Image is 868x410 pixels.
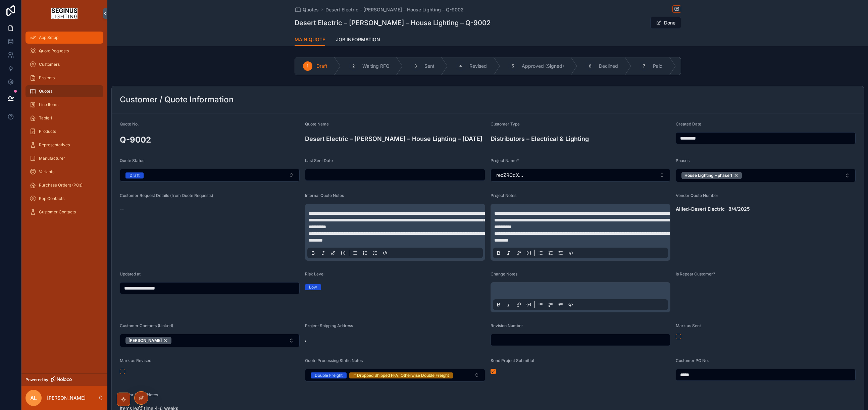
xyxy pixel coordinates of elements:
[676,121,701,126] span: Created Date
[39,196,64,201] span: Rep Contacts
[316,63,327,69] span: Draft
[315,372,343,378] div: Double Freight
[39,75,55,81] span: Projects
[120,323,173,328] span: Customer Contacts (Linked)
[130,172,140,178] div: Draft
[120,158,144,163] span: Quote Status
[643,63,645,69] span: 7
[305,121,329,126] span: Quote Name
[336,34,380,47] a: JOB INFORMATION
[684,173,732,178] span: House Lighting – phase 1
[491,193,516,198] span: Project Notes
[39,48,69,54] span: Quote Requests
[25,193,103,205] a: Rep Contacts
[25,139,103,151] a: Representatives
[21,373,107,386] a: Powered by
[305,358,363,363] span: Quote Processing Static Notes
[676,169,856,182] button: Select Button
[30,394,37,402] span: AL
[650,17,681,29] button: Done
[39,89,52,94] span: Quotes
[120,193,213,198] span: Customer Request Details (from Quote Requests)
[491,158,517,163] span: Project Name
[491,358,534,363] span: Send Project Submittal
[491,323,523,328] span: Revision Number
[512,63,514,69] span: 5
[491,121,520,126] span: Customer Type
[362,63,390,69] span: Waiting RFQ
[39,142,70,148] span: Representatives
[25,166,103,178] a: Variants
[129,338,162,343] span: [PERSON_NAME]
[303,6,319,13] span: Quotes
[125,337,171,344] button: Unselect 1
[305,271,324,276] span: Risk Level
[25,377,48,382] span: Powered by
[120,392,158,397] span: Vendor Quote Notes
[120,134,300,145] h2: Q-9002
[424,63,435,69] span: Sent
[25,58,103,70] a: Customers
[496,172,523,178] span: recZRCqX...
[305,336,485,343] span: ,
[120,94,234,105] h2: Customer / Quote Information
[21,27,107,227] div: scrollable content
[39,35,58,40] span: App Setup
[25,112,103,124] a: Table 1
[39,129,56,134] span: Products
[311,372,347,378] button: Unselect DOUBLE_FREIGHT
[120,271,141,276] span: Updated at
[25,32,103,44] a: App Setup
[589,63,591,69] span: 6
[295,6,319,13] a: Quotes
[676,358,709,363] span: Customer PO No.
[39,183,83,188] span: Purchase Orders (POs)
[39,62,60,67] span: Customers
[295,34,325,46] a: MAIN QUOTE
[676,158,690,163] span: Phases
[305,193,344,198] span: Internal Quote Notes
[349,372,453,378] button: Unselect IF_DROPPED_SHIPPED_FFA_OTHERWISE_DOUBLE_FREIGHT
[325,6,464,13] a: Desert Electric – [PERSON_NAME] – House Lighting – Q-9002
[414,63,417,69] span: 3
[295,36,325,43] span: MAIN QUOTE
[25,179,103,191] a: Purchase Orders (POs)
[295,18,491,28] h1: Desert Electric – [PERSON_NAME] – House Lighting – Q-9002
[676,271,715,276] span: Is Repeat Customer?
[676,323,701,328] span: Mark as Sent
[39,102,58,107] span: Line Items
[120,206,124,212] span: --
[25,152,103,164] a: Manufacturer
[39,156,65,161] span: Manufacturer
[305,158,333,163] span: Last Sent Date
[491,169,670,182] button: Select Button
[25,85,103,97] a: Quotes
[305,323,353,328] span: Project Shipping Address
[353,372,449,378] div: If Dropped Shipped FFA, Otherwise Double Freight
[51,8,77,19] img: App logo
[305,134,485,143] h4: Desert Electric – [PERSON_NAME] – House Lighting – [DATE]
[491,271,517,276] span: Change Notes
[681,172,742,179] button: Unselect 1
[676,193,718,198] span: Vendor Quote Number
[599,63,618,69] span: Declined
[653,63,663,69] span: Paid
[120,334,300,347] button: Select Button
[522,63,564,69] span: Approved (Signed)
[25,206,103,218] a: Customer Contacts
[25,45,103,57] a: Quote Requests
[25,125,103,138] a: Products
[39,115,52,121] span: Table 1
[676,206,750,212] strong: Allied-Desert Electric -8/4/2025
[352,63,355,69] span: 2
[469,63,487,69] span: Revised
[309,284,317,290] div: Low
[39,169,54,174] span: Variants
[305,369,485,381] button: Select Button
[120,358,151,363] span: Mark as Revised
[459,63,462,69] span: 4
[120,121,139,126] span: Quote No.
[39,209,76,215] span: Customer Contacts
[25,99,103,111] a: Line Items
